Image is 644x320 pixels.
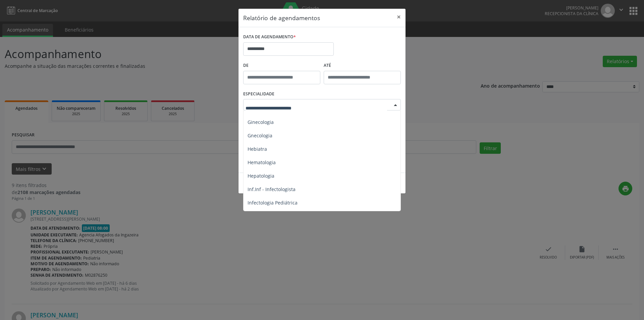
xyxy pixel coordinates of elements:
[324,60,401,71] label: ATÉ
[248,186,296,192] span: Inf.Inf - Infectologista
[243,13,320,22] h5: Relatório de agendamentos
[243,60,320,71] label: De
[248,119,274,125] span: Ginecologia
[392,9,406,25] button: Close
[248,199,298,206] span: Infectologia Pediátrica
[243,89,274,99] label: ESPECIALIDADE
[243,32,296,42] label: DATA DE AGENDAMENTO
[248,173,274,179] span: Hepatologia
[248,159,276,166] span: Hematologia
[248,146,267,152] span: Hebiatra
[248,132,272,139] span: Gnecologia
